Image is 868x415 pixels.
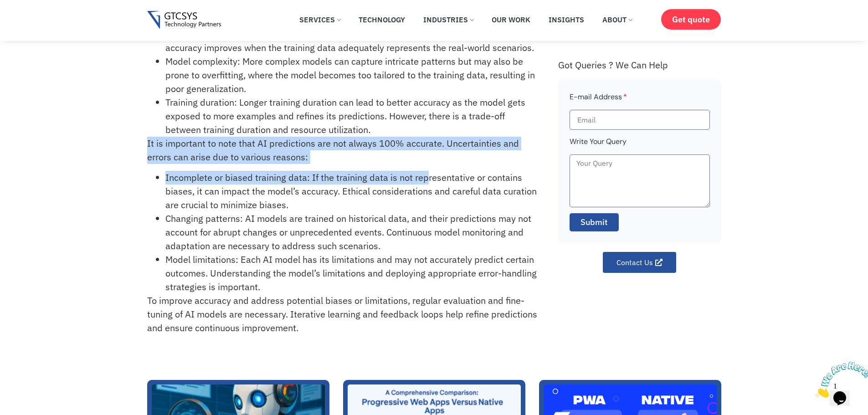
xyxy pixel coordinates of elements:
[165,96,538,137] li: Training duration: Longer training duration can lead to better accuracy as the model gets exposed...
[672,15,710,24] span: Get quote
[147,11,221,30] img: Gtcsys logo
[165,55,538,96] li: Model complexity: More complex models can capture intricate patterns but may also be prone to ove...
[293,10,347,30] a: Services
[558,59,721,71] div: Got Queries ? We Can Help
[570,91,627,110] label: E-mail Address
[580,216,608,228] span: Submit
[570,91,710,237] form: Faq Form
[4,4,60,40] img: Chat attention grabber
[485,10,537,30] a: Our Work
[352,10,412,30] a: Technology
[616,259,653,266] span: Contact Us
[416,10,480,30] a: Industries
[812,358,868,401] iframe: chat widget
[661,9,721,30] a: Get quote
[165,212,538,253] li: Changing patterns: AI models are trained on historical data, and their predictions may not accoun...
[4,4,7,11] span: 1
[147,294,538,335] p: To improve accuracy and address potential biases or limitations, regular evaluation and fine-tuni...
[603,252,676,273] a: Contact Us
[542,10,591,30] a: Insights
[570,110,710,130] input: Email
[570,136,627,154] label: Write Your Query
[147,137,538,164] p: It is important to note that AI predictions are not always 100% accurate. Uncertainties and error...
[165,253,538,294] li: Model limitations: Each AI model has its limitations and may not accurately predict certain outco...
[165,27,538,55] li: Data quality: High-quality and diverse data is essential for training AI models. The accuracy imp...
[570,213,619,231] button: Submit
[596,10,639,30] a: About
[165,171,538,212] li: Incomplete or biased training data: If the training data is not representative or contains biases...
